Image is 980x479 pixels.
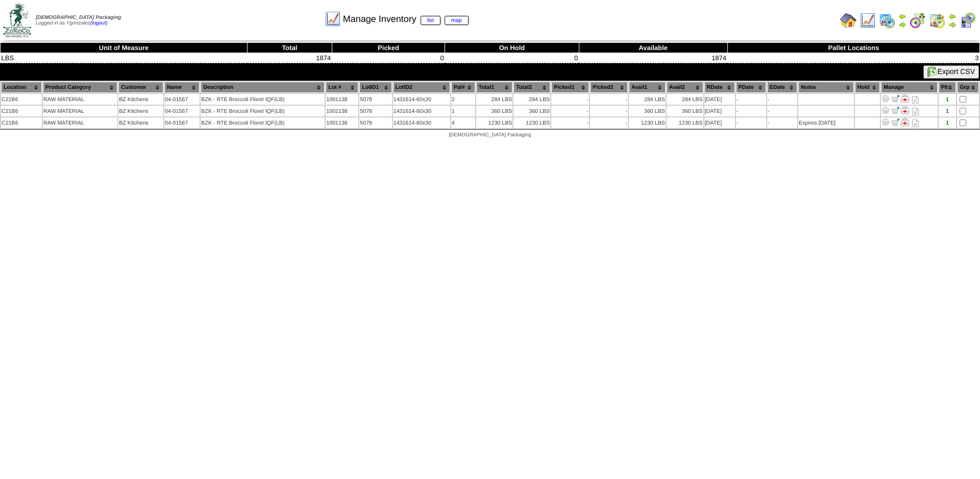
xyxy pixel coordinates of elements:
th: LotID1 [359,82,391,93]
a: list [421,16,440,25]
td: BZ Kitchens [118,106,163,116]
td: C21B6 [1,117,42,128]
td: [DATE] [704,94,735,105]
th: Name [164,82,200,93]
img: calendarprod.gif [879,12,895,29]
td: - [767,117,797,128]
td: 2 [451,94,475,105]
img: excel.gif [927,67,938,77]
td: [DATE] [704,106,735,116]
td: 5078 [359,106,391,116]
td: - [551,106,589,116]
td: BZK - RTE Broccoli Floret IQF(LB) [201,106,325,116]
img: Move [891,106,899,114]
td: - [551,94,589,105]
img: zoroco-logo-small.webp [3,3,31,37]
img: arrowright.gif [898,20,906,29]
td: 1230 LBS [667,117,703,128]
th: EDate [767,82,797,93]
td: 04-01567 [164,94,200,105]
th: Avail1 [629,82,666,93]
td: - [590,117,628,128]
th: LotID2 [393,82,450,93]
img: Move [891,118,899,126]
td: 1431614-60x30 [393,94,450,105]
th: Plt [939,82,957,93]
td: 0 [445,53,579,63]
td: 3 [727,53,979,63]
td: 1431614-60x30 [393,106,450,116]
td: - [767,106,797,116]
th: Total1 [476,82,513,93]
img: calendarblend.gif [910,12,926,29]
th: Product Category [43,82,117,93]
td: - [590,106,628,116]
div: 1 [939,120,956,126]
td: RAW MATERIAL [43,106,117,116]
td: 1230 LBS [629,117,666,128]
td: LBS [1,53,248,63]
div: 1 [939,97,956,103]
td: Expires [DATE] [798,117,854,128]
td: - [736,117,766,128]
img: line_graph.gif [325,11,341,27]
td: 284 LBS [513,94,550,105]
td: BZK - RTE Broccoli Floret IQF(LB) [201,117,325,128]
td: BZ Kitchens [118,94,163,105]
th: Available [579,43,727,53]
td: 1230 LBS [513,117,550,128]
img: home.gif [840,12,856,29]
th: Location [1,82,42,93]
td: 284 LBS [667,94,703,105]
img: Manage Hold [901,118,909,126]
img: Manage Hold [901,106,909,114]
td: 0 [332,53,445,63]
td: 04-01567 [164,106,200,116]
th: Picked2 [590,82,628,93]
td: 5078 [359,117,391,128]
img: arrowleft.gif [948,12,957,20]
th: Description [201,82,325,93]
td: 1 [451,106,475,116]
td: 1874 [579,53,727,63]
img: Adjust [881,94,890,103]
i: Note [912,119,919,127]
img: arrowleft.gif [898,12,906,20]
td: 1431614-60x30 [393,117,450,128]
th: Picked1 [551,82,589,93]
th: Grp [957,82,979,93]
span: Manage Inventory [343,14,469,25]
td: C21B6 [1,106,42,116]
td: 04-01567 [164,117,200,128]
td: 360 LBS [513,106,550,116]
td: 360 LBS [476,106,513,116]
span: Logged in as Ygonzalez [36,15,121,26]
td: - [767,94,797,105]
img: Adjust [881,106,890,114]
th: Hold [855,82,880,93]
span: [DEMOGRAPHIC_DATA] Packaging [449,132,531,138]
img: Manage Hold [901,94,909,103]
td: 4 [451,117,475,128]
th: PDate [736,82,766,93]
button: Export CSV [923,65,979,79]
td: 284 LBS [629,94,666,105]
td: 5078 [359,94,391,105]
td: - [551,117,589,128]
th: On Hold [445,43,579,53]
td: C21B6 [1,94,42,105]
img: line_graph.gif [860,12,876,29]
div: 1 [939,108,956,114]
span: [DEMOGRAPHIC_DATA] Packaging [36,15,121,20]
th: Avail2 [667,82,703,93]
th: Notes [798,82,854,93]
th: Customer [118,82,163,93]
td: 1001138 [326,94,358,105]
i: Note [912,96,919,104]
td: 1001138 [326,106,358,116]
td: - [736,106,766,116]
th: Manage [881,82,937,93]
td: RAW MATERIAL [43,117,117,128]
img: calendarcustomer.gif [960,12,976,29]
td: 360 LBS [629,106,666,116]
